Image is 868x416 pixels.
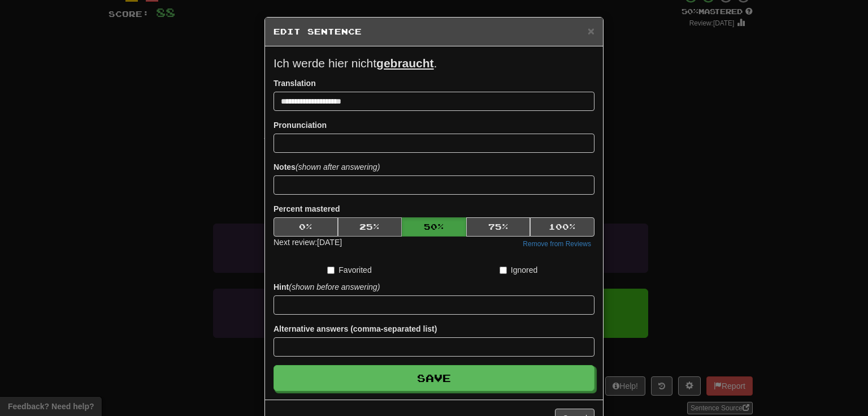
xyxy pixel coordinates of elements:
input: Favorited [327,267,335,274]
p: Ich werde hier nicht . [274,55,594,72]
button: 100% [530,217,594,237]
span: × [588,24,594,37]
label: Favorited [327,264,371,276]
label: Ignored [500,264,537,276]
button: Remove from Reviews [519,238,594,250]
em: (shown after answering) [296,162,380,171]
label: Alternative answers (comma-separated list) [274,323,437,334]
u: gebraucht [376,57,434,70]
label: Notes [274,161,380,173]
label: Pronunciation [274,119,327,131]
label: Percent mastered [274,203,340,215]
h5: Edit Sentence [274,26,594,37]
input: Ignored [500,267,507,274]
button: Close [588,25,594,37]
label: Hint [274,281,380,293]
div: Percent mastered [274,217,594,237]
button: 0% [274,217,338,237]
button: Save [274,365,594,391]
em: (shown before answering) [289,282,380,291]
div: Next review: [DATE] [274,237,342,250]
button: 75% [466,217,531,237]
button: 50% [402,217,466,237]
button: 25% [338,217,402,237]
label: Translation [274,78,316,89]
